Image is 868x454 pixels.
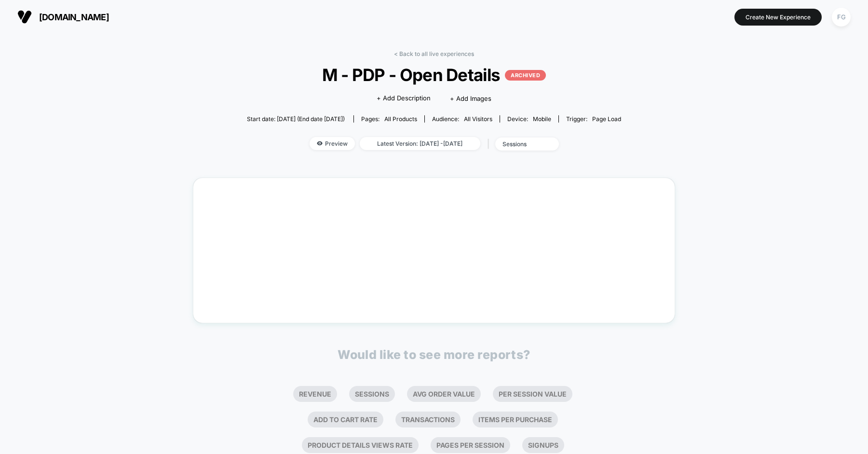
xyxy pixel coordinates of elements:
[395,412,461,427] li: Transactions
[502,140,541,148] div: sessions
[829,7,854,27] button: FG
[310,137,355,150] span: Preview
[360,137,480,150] span: Latest Version: [DATE] - [DATE]
[485,137,495,151] span: |
[338,347,530,362] p: Would like to see more reports?
[500,115,558,123] span: Device:
[39,12,109,22] span: [DOMAIN_NAME]
[473,412,558,427] li: Items Per Purchase
[432,115,492,123] div: Audience:
[293,386,337,402] li: Revenue
[533,115,551,123] span: mobile
[464,115,492,123] span: All Visitors
[450,95,491,102] span: + Add Images
[566,115,621,123] div: Trigger:
[431,437,510,453] li: Pages Per Session
[384,115,417,123] span: all products
[377,94,431,103] span: + Add Description
[592,115,621,123] span: Page Load
[493,386,572,402] li: Per Session Value
[734,9,822,26] button: Create New Experience
[407,386,481,402] li: Avg Order Value
[505,70,546,81] p: ARCHIVED
[394,50,474,57] a: < Back to all live experiences
[522,437,564,453] li: Signups
[266,65,602,85] span: M - PDP - Open Details
[247,115,345,123] span: Start date: [DATE] (End date [DATE])
[17,10,32,24] img: Visually logo
[349,386,395,402] li: Sessions
[832,8,851,27] div: FG
[308,412,383,427] li: Add To Cart Rate
[361,115,417,123] div: Pages:
[14,9,112,25] button: [DOMAIN_NAME]
[302,437,419,453] li: Product Details Views Rate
